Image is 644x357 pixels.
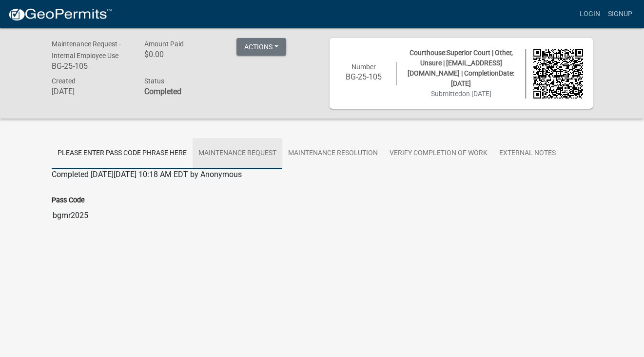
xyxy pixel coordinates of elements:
strong: Completed [144,87,181,96]
button: Actions [236,38,286,56]
a: Maintenance Request [193,138,282,169]
h6: BG-25-105 [52,61,130,71]
span: Created [52,77,76,85]
h6: [DATE] [52,87,130,96]
label: Pass Code [52,197,85,204]
img: QR code [533,49,583,99]
a: Login [576,5,604,23]
span: Maintenance Request - Internal Employee Use [52,40,121,59]
span: Courthouse:Superior Court | Other, Unsure | [EMAIL_ADDRESS][DOMAIN_NAME] | CompletionDate: [DATE] [408,49,514,87]
span: Amount Paid [144,40,183,48]
a: Maintenance Resolution [282,138,384,169]
a: External Notes [493,138,562,169]
h6: BG-25-105 [339,72,389,81]
h6: $0.00 [144,50,222,59]
a: Signup [604,5,636,23]
a: Verify Completion of work [384,138,493,169]
span: Status [144,77,164,85]
span: Number [351,63,376,71]
span: Submitted on [DATE] [431,90,491,98]
span: Completed [DATE][DATE] 10:18 AM EDT by Anonymous [52,170,242,179]
a: Please Enter Pass Code Phrase Here [52,138,193,169]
